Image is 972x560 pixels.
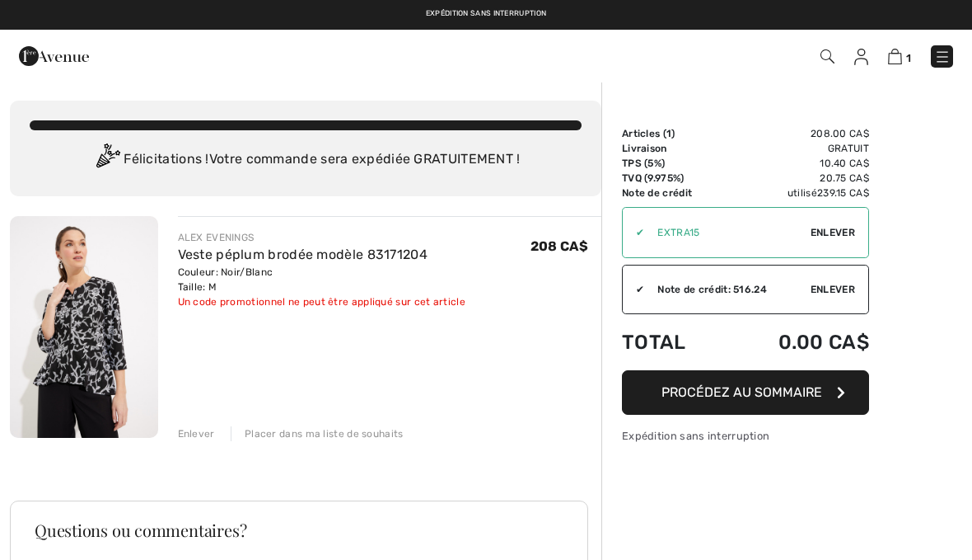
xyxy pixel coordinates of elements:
img: Recherche [820,49,834,64]
span: 1 [906,52,911,64]
span: 208 CA$ [530,238,588,254]
td: 208.00 CA$ [730,126,869,141]
div: Expédition sans interruption [622,428,869,444]
div: Enlever [178,426,215,441]
div: Note de crédit: 516.24 [644,282,811,297]
div: Félicitations ! Votre commande sera expédiée GRATUITEMENT ! [30,144,582,176]
div: Couleur: Noir/Blanc Taille: M [178,265,465,294]
a: 1ère Avenue [19,47,89,63]
td: 10.40 CA$ [730,156,869,171]
div: Un code promotionnel ne peut être appliqué sur cet article [178,294,465,309]
td: Note de crédit [622,186,730,200]
span: 1 [666,128,671,139]
span: 239.15 CA$ [817,187,869,199]
td: TPS (5%) [622,156,730,171]
img: Menu [934,49,951,65]
input: Code promo [644,208,811,257]
h3: Questions ou commentaires? [35,522,563,539]
div: Placer dans ma liste de souhaits [231,426,404,441]
img: Panier d'achat [888,49,902,64]
div: ✔ [623,225,644,240]
div: ALEX EVENINGS [178,230,465,245]
td: 0.00 CA$ [730,314,869,370]
td: utilisé [730,186,869,200]
td: Livraison [622,141,730,156]
span: Enlever [811,225,855,240]
td: Articles ( ) [622,126,730,141]
span: Procédez au sommaire [661,384,822,400]
a: Veste péplum brodée modèle 83171204 [178,247,428,262]
td: 20.75 CA$ [730,171,869,186]
img: 1ère Avenue [19,40,89,73]
td: Gratuit [730,141,869,156]
span: Enlever [811,282,855,297]
td: TVQ (9.975%) [622,171,730,186]
img: Mes infos [854,49,868,65]
img: Veste péplum brodée modèle 83171204 [10,216,158,438]
td: Total [622,314,730,370]
a: 1 [888,46,911,66]
div: ✔ [623,282,644,297]
button: Procédez au sommaire [622,370,869,415]
img: Congratulation2.svg [91,144,124,176]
